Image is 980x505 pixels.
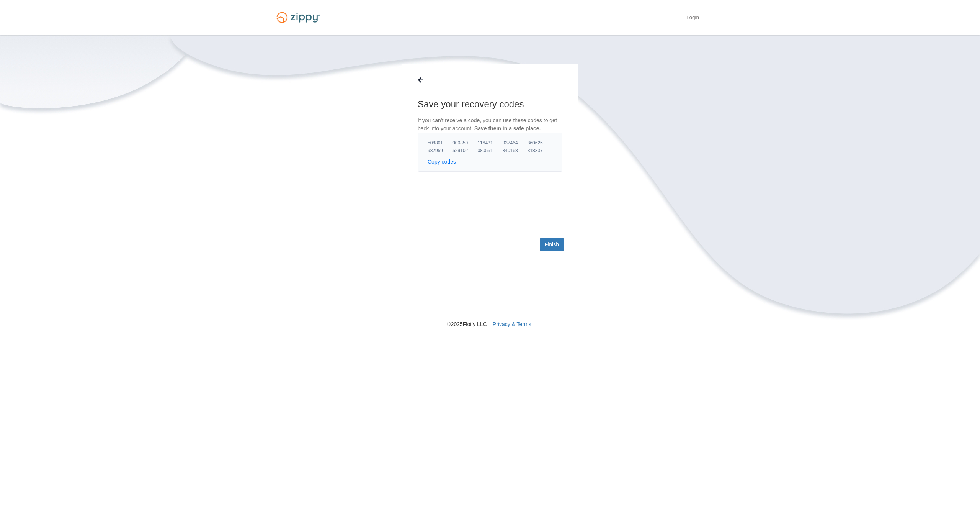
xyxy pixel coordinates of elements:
a: Finish [540,238,564,251]
span: 937464 [503,140,528,146]
span: 508801 [428,140,452,146]
span: 982959 [428,148,452,154]
span: 860625 [528,140,552,146]
button: Copy codes [428,158,456,166]
p: If you can't receive a code, you can use these codes to get back into your account. [418,116,562,133]
a: Login [686,15,699,22]
span: 529102 [452,148,477,154]
span: Save them in a safe place. [474,125,541,131]
span: 900850 [452,140,477,146]
span: 116431 [477,140,502,146]
img: Logo [272,8,325,26]
span: 080551 [477,148,502,154]
nav: © 2025 Floify LLC [272,282,708,328]
a: Privacy & Terms [493,321,531,327]
span: 318337 [528,148,552,154]
h1: Save your recovery codes [418,98,562,110]
span: 340168 [503,148,528,154]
